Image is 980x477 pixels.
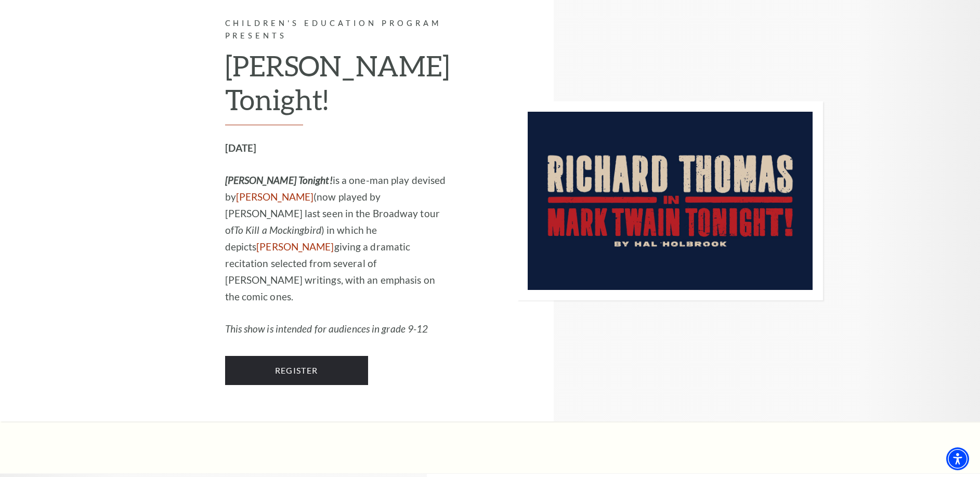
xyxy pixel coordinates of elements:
a: Register [225,356,368,385]
p: is a one-man play devised by (now played by [PERSON_NAME] last seen in the Broadway tour of ) in ... [225,172,450,305]
h2: [PERSON_NAME] Tonight! [225,49,450,125]
p: Children's Education Program Presents [225,17,450,43]
strong: [DATE] [225,142,257,154]
a: [PERSON_NAME] [236,191,313,203]
em: [PERSON_NAME] Tonight! [225,174,333,186]
a: [PERSON_NAME] [256,241,334,253]
em: To Kill a Mockingbird [234,224,321,236]
em: This show is intended for audiences in grade 9-12 [225,323,428,335]
div: Accessibility Menu [946,447,969,470]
